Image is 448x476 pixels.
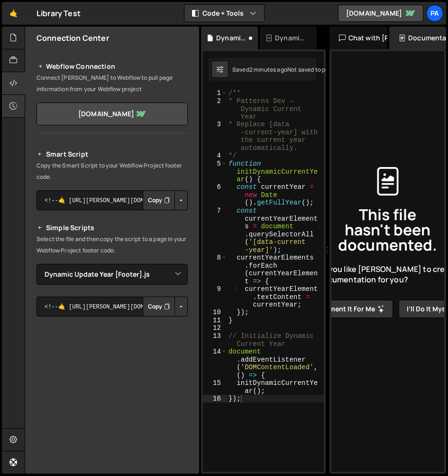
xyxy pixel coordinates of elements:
[37,103,188,125] a: [DOMAIN_NAME]
[143,297,175,317] button: Copy
[324,33,364,43] div: New File
[203,121,227,152] div: 3
[203,183,227,207] div: 6
[2,2,25,25] a: 🤙
[203,332,227,348] div: 13
[184,5,264,22] button: Code + Tools
[287,65,335,74] div: Not saved to prod
[389,27,446,49] div: Documentation
[37,233,188,256] p: Select the file and then copy the script to a page in your Webflow Project footer code.
[216,33,247,43] div: Dynamic Update Year [Footer].js
[338,207,438,252] span: This file hasn't been documented.
[37,149,188,160] h2: Smart Script
[37,222,188,233] h2: Simple Scripts
[304,300,393,318] button: Document it for me
[37,297,188,317] textarea: <!--🤙 [URL][PERSON_NAME][DOMAIN_NAME]> <script>document.addEventListener("DOMContentLoaded", func...
[203,254,227,285] div: 8
[329,27,388,49] div: Chat with [PERSON_NAME]
[203,97,227,121] div: 2
[203,308,227,317] div: 10
[37,160,188,183] p: Copy the Smart Script to your Webflow Project footer code.
[203,160,227,184] div: 5
[203,395,227,403] div: 16
[37,33,109,43] h2: Connection Center
[203,152,227,160] div: 4
[203,379,227,395] div: 15
[37,332,189,418] iframe: YouTube video player
[203,285,227,309] div: 9
[203,348,227,379] div: 14
[426,5,443,22] a: Pa
[143,190,188,210] div: Button group with nested dropdown
[37,72,188,95] p: Connect [PERSON_NAME] to Webflow to pull page information from your Webflow project
[203,317,227,325] div: 11
[203,324,227,332] div: 12
[143,297,188,317] div: Button group with nested dropdown
[232,65,287,74] div: Saved
[338,5,423,22] a: [DOMAIN_NAME]
[249,65,287,74] div: 2 minutes ago
[37,190,188,210] textarea: <!--🤙 [URL][PERSON_NAME][DOMAIN_NAME]> <script>document.addEventListener("DOMContentLoaded", func...
[275,33,305,43] div: Dynamic Current Year.js
[37,61,188,72] h2: Webflow Connection
[143,190,175,210] button: Copy
[203,207,227,254] div: 7
[37,8,81,19] div: Library Test
[203,89,227,97] div: 1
